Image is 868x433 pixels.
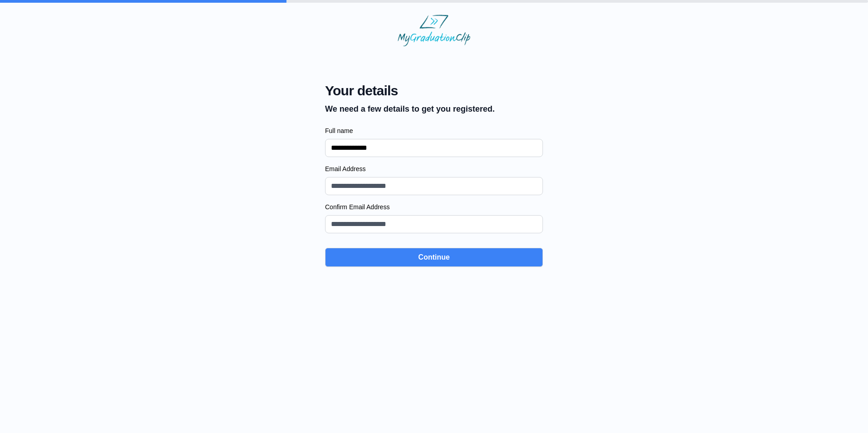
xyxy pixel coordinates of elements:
img: MyGraduationClip [398,15,470,46]
label: Full name [325,126,543,135]
button: Continue [325,248,543,267]
p: We need a few details to get you registered. [325,103,495,115]
span: Your details [325,83,495,99]
label: Email Address [325,164,543,173]
label: Confirm Email Address [325,202,543,212]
